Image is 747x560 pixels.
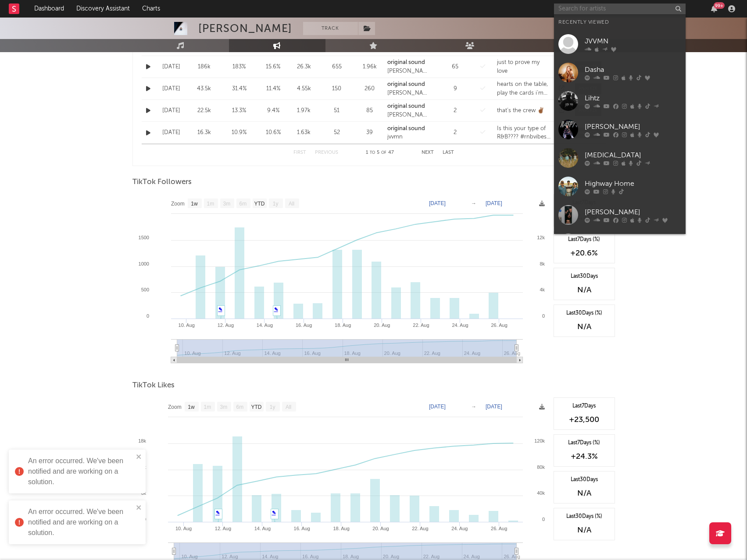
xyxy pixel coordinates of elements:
[223,85,256,93] div: 31.4 %
[534,438,545,443] text: 120k
[322,63,352,71] div: 655
[442,63,468,71] div: 65
[558,273,610,280] div: Last 30 Days
[540,261,545,266] text: 8k
[422,150,434,155] button: Next
[471,404,476,410] text: →
[239,201,247,207] text: 6m
[585,207,681,217] div: [PERSON_NAME]
[387,82,425,87] strong: original sound
[218,307,222,312] a: ✎
[291,106,317,115] div: 1.97k
[387,60,425,65] strong: original sound
[223,106,256,115] div: 13.3 %
[191,201,198,207] text: 1w
[387,133,427,142] div: jvvmn
[171,201,185,207] text: Zoom
[190,128,218,137] div: 16.3k
[558,513,610,521] div: Last 30 Days (%)
[315,150,338,155] button: Previous
[542,517,544,522] text: 0
[540,287,545,292] text: 4k
[291,63,317,71] div: 26.3k
[216,510,220,515] a: ✎
[387,124,427,142] a: original soundjvvmn
[28,507,133,538] div: An error occurred. We've been notified and are working on a solution.
[558,17,681,28] div: Recently Viewed
[387,58,427,75] a: original sound[PERSON_NAME]
[146,313,149,319] text: 0
[387,126,425,131] strong: original sound
[558,476,610,484] div: Last 30 Days
[260,106,286,115] div: 9.4 %
[357,106,383,115] div: 85
[357,85,383,93] div: 260
[272,510,276,515] a: ✎
[269,404,275,410] text: 1y
[198,22,292,35] div: [PERSON_NAME]
[157,63,186,71] div: [DATE]
[132,177,192,188] span: TikTok Followers
[537,490,545,496] text: 40k
[491,526,507,531] text: 26. Aug
[335,323,351,328] text: 18. Aug
[558,236,610,244] div: Last 7 Days (%)
[254,201,264,207] text: YTD
[136,504,142,512] button: close
[558,415,610,425] div: +23,500
[554,172,686,201] a: Highway Home
[442,106,468,115] div: 2
[223,128,256,137] div: 10.9 %
[585,93,681,103] div: Lihtz
[303,22,358,35] button: Track
[387,89,427,98] div: [PERSON_NAME]
[497,58,551,75] div: just to prove my love
[429,404,446,410] text: [DATE]
[554,201,686,229] a: [PERSON_NAME]
[178,323,194,328] text: 10. Aug
[322,128,352,137] div: 52
[254,526,270,531] text: 14. Aug
[188,404,195,410] text: 1w
[223,63,256,71] div: 183 %
[204,404,211,410] text: 1m
[291,85,317,93] div: 4.55k
[537,464,545,470] text: 80k
[585,150,681,160] div: [MEDICAL_DATA]
[175,526,191,531] text: 10. Aug
[558,309,610,317] div: Last 30 Days (%)
[190,63,218,71] div: 186k
[236,404,243,410] text: 6m
[138,261,149,266] text: 1000
[288,201,294,207] text: All
[486,200,502,206] text: [DATE]
[554,4,686,14] input: Search for artists
[214,526,231,531] text: 12. Aug
[558,322,610,332] div: N/A
[260,128,286,137] div: 10.6 %
[537,235,545,240] text: 12k
[387,102,427,119] a: original sound[PERSON_NAME]
[491,323,507,328] text: 26. Aug
[585,64,681,75] div: Dasha
[429,200,446,206] text: [DATE]
[585,36,681,46] div: JVVMN
[452,323,468,328] text: 24. Aug
[157,128,186,137] div: [DATE]
[285,404,291,410] text: All
[554,58,686,87] a: Dasha
[157,106,186,115] div: [DATE]
[274,307,278,312] a: ✎
[486,404,502,410] text: [DATE]
[585,121,681,132] div: [PERSON_NAME]
[558,488,610,499] div: N/A
[442,128,468,137] div: 2
[190,85,218,93] div: 43.5k
[558,525,610,535] div: N/A
[28,456,133,487] div: An error occurred. We've been notified and are working on a solution.
[138,438,146,443] text: 18k
[714,2,725,9] div: 99 +
[141,287,149,292] text: 500
[251,404,261,410] text: YTD
[558,248,610,259] div: +20.6 %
